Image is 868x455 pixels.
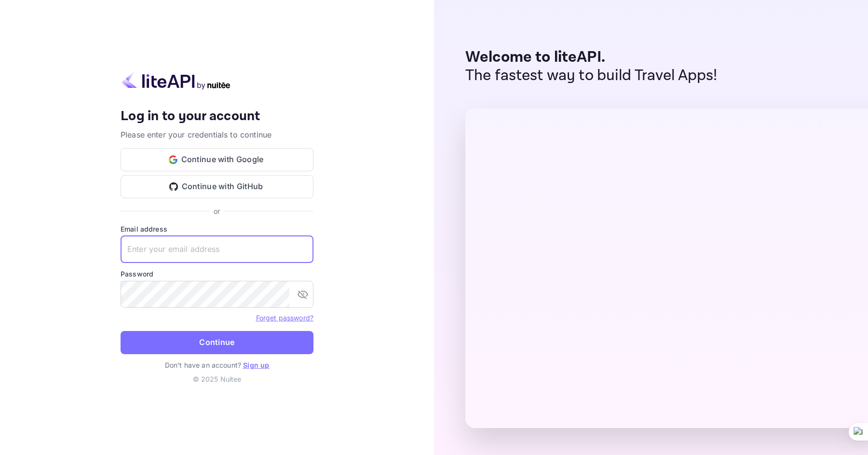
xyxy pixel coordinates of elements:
img: liteapi [121,71,231,90]
label: Email address [121,224,313,234]
button: Continue with GitHub [121,175,313,198]
p: The fastest way to build Travel Apps! [465,67,718,85]
label: Password [121,269,313,279]
p: Please enter your credentials to continue [121,129,313,140]
p: Don't have an account? [121,360,313,370]
button: Continue [121,331,313,354]
button: Continue with Google [121,148,313,171]
a: Forget password? [256,313,313,322]
input: Enter your email address [121,236,313,263]
button: toggle password visibility [293,285,312,304]
p: © 2025 Nuitee [121,374,313,384]
a: Sign up [243,361,269,369]
p: or [214,206,220,216]
a: Forget password? [256,314,313,322]
p: Welcome to liteAPI. [465,48,718,67]
h4: Log in to your account [121,108,313,125]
